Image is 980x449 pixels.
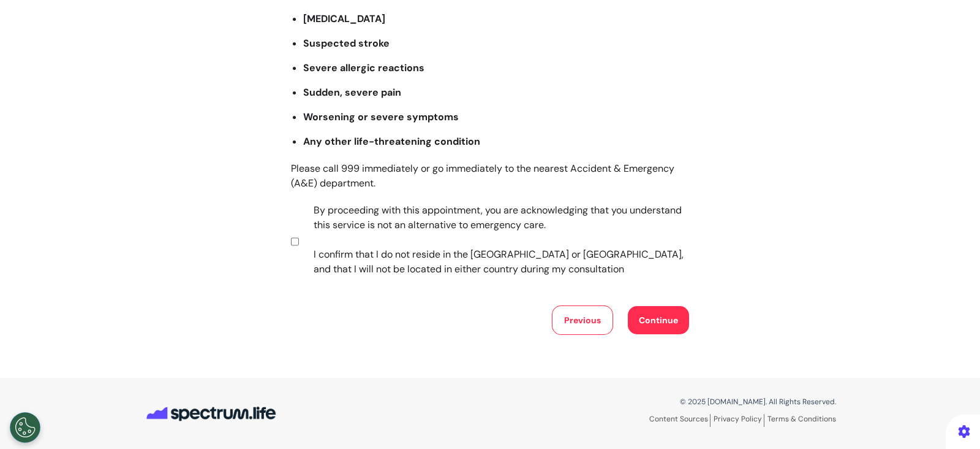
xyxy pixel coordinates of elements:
[144,399,279,428] img: Spectrum.Life logo
[291,161,689,191] p: Please call 999 immediately or go immediately to the nearest Accident & Emergency (A&E) department.
[303,37,390,50] b: Suspected stroke
[303,86,401,99] b: Sudden, severe pain
[301,203,685,277] label: By proceeding with this appointment, you are acknowledging that you understand this service is no...
[303,110,459,123] b: Worsening or severe symptoms
[552,305,613,335] button: Previous
[499,396,836,407] p: © 2025 [DOMAIN_NAME]. All Rights Reserved.
[628,306,689,334] button: Continue
[714,414,764,427] a: Privacy Policy
[303,135,480,148] b: Any other life-threatening condition
[303,61,424,74] b: Severe allergic reactions
[303,12,385,25] b: [MEDICAL_DATA]
[767,414,836,424] a: Terms & Conditions
[10,412,40,443] button: Open Preferences
[649,414,710,427] a: Content Sources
